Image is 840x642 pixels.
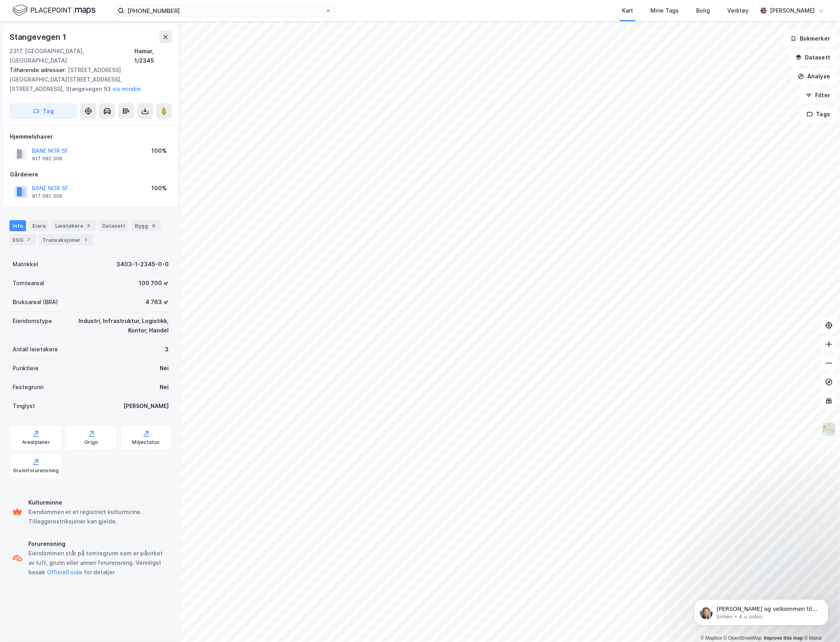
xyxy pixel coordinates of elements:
div: 917 082 308 [32,156,62,162]
div: Mine Tags [650,6,679,15]
div: Nei [160,364,169,373]
div: Matrikkel [13,260,38,269]
div: Punktleie [13,364,39,373]
div: ESG [9,234,36,245]
div: Festegrunn [13,382,43,392]
div: Forurensning [28,539,169,549]
div: 3403-1-2345-0-0 [116,260,169,269]
div: Verktøy [727,6,749,15]
div: Bolig [696,6,710,15]
div: Tinglyst [13,401,35,411]
div: 100% [151,184,167,193]
div: 1 [82,236,90,244]
button: Tags [800,106,837,122]
div: Bygg [132,220,161,231]
button: Tag [9,103,77,119]
div: Antall leietakere [13,345,58,354]
div: Datasett [99,220,129,231]
div: Grunnforurensning [13,468,59,474]
div: Gårdeiere [10,170,171,179]
div: [PERSON_NAME] [123,401,169,411]
div: Transaksjoner [39,234,93,245]
button: Analyse [791,69,837,84]
div: 3 [165,345,169,354]
div: Leietakere [52,220,96,231]
div: 100 700 ㎡ [139,278,169,288]
div: 917 082 308 [32,193,62,199]
img: logo.f888ab2527a4732fd821a326f86c7f29.svg [13,4,95,17]
div: Hamar, 1/2345 [134,46,172,65]
div: 4 763 ㎡ [145,297,169,307]
button: Datasett [789,50,837,65]
div: Stangevegen 1 [9,31,67,43]
div: 100% [151,146,167,156]
a: OpenStreetMap [724,635,762,641]
span: [PERSON_NAME] og velkommen til Newsec Maps, [PERSON_NAME] det er du lurer på så er det bare å ta ... [34,23,135,61]
div: 2317, [GEOGRAPHIC_DATA], [GEOGRAPHIC_DATA] [9,46,134,65]
div: Industri, Infrastruktur, Logistikk, Kontor, Handel [61,316,169,335]
div: Tomteareal [13,278,44,288]
div: Arealplaner [22,439,50,445]
div: 9 [150,222,158,230]
a: Improve this map [764,635,803,641]
input: Søk på adresse, matrikkel, gårdeiere, leietakere eller personer [124,5,325,17]
span: Tilhørende adresser: [9,67,68,73]
div: Origo [84,439,98,445]
button: Filter [799,87,837,103]
div: Nei [160,382,169,392]
p: Message from Simen, sent 4 u siden [34,30,136,37]
div: Info [9,220,26,231]
div: Eiendommen står på tomtegrunn som er påvirket av luft, grunn eller annen forurensning. Vennligst ... [28,549,169,577]
div: Kulturminne [28,498,169,507]
div: Eiere [29,220,49,231]
div: Miljøstatus [132,439,160,445]
button: Bokmerker [784,31,837,46]
div: [STREET_ADDRESS][GEOGRAPHIC_DATA][STREET_ADDRESS], [STREET_ADDRESS], Stangevegen 93 [9,65,166,94]
div: Eiendommen er et registrert kulturminne. Tilleggsrestriksjoner kan gjelde. [28,507,169,526]
div: Eiendomstype [13,316,52,326]
div: Bruksareal (BRA) [13,297,58,307]
div: [PERSON_NAME] [770,6,815,15]
div: 3 [85,222,93,230]
div: Kart [622,6,633,15]
div: 7 [25,236,33,244]
img: Z [821,422,836,437]
iframe: Intercom notifications melding [682,583,840,638]
a: Mapbox [700,635,722,641]
div: Hjemmelshaver [10,132,171,141]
